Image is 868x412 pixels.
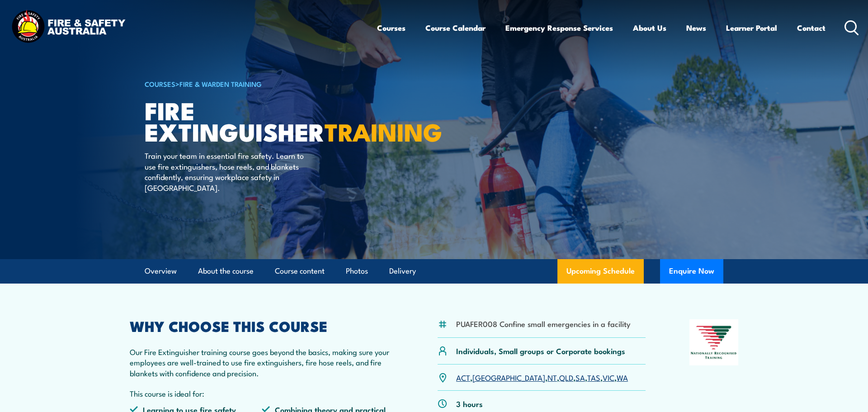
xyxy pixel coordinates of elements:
[198,259,254,283] a: About the course
[587,372,600,383] a: TAS
[145,79,175,89] a: COURSES
[576,372,585,383] a: SA
[325,112,442,150] strong: TRAINING
[617,372,628,383] a: WA
[130,319,394,332] h2: WHY CHOOSE THIS COURSE
[603,372,614,383] a: VIC
[456,346,625,356] p: Individuals, Small groups or Corporate bookings
[145,150,310,193] p: Train your team in essential fire safety. Learn to use fire extinguishers, hose reels, and blanke...
[425,16,486,40] a: Course Calendar
[456,398,483,409] p: 3 hours
[633,16,666,40] a: About Us
[689,319,738,365] img: Nationally Recognised Training logo.
[547,372,557,383] a: NT
[145,259,177,283] a: Overview
[389,259,416,283] a: Delivery
[145,99,368,142] h1: Fire Extinguisher
[179,79,262,89] a: Fire & Warden Training
[130,388,394,398] p: This course is ideal for:
[346,259,368,283] a: Photos
[559,372,573,383] a: QLD
[377,16,406,40] a: Courses
[557,259,644,284] a: Upcoming Schedule
[130,346,394,378] p: Our Fire Extinguisher training course goes beyond the basics, making sure your employees are well...
[456,372,470,383] a: ACT
[145,78,368,89] h6: >
[797,16,826,40] a: Contact
[472,372,545,383] a: [GEOGRAPHIC_DATA]
[686,16,706,40] a: News
[505,16,613,40] a: Emergency Response Services
[660,259,723,284] button: Enquire Now
[726,16,777,40] a: Learner Portal
[275,259,325,283] a: Course content
[456,318,631,329] li: PUAFER008 Confine small emergencies in a facility
[456,372,628,383] p: , , , , , , ,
